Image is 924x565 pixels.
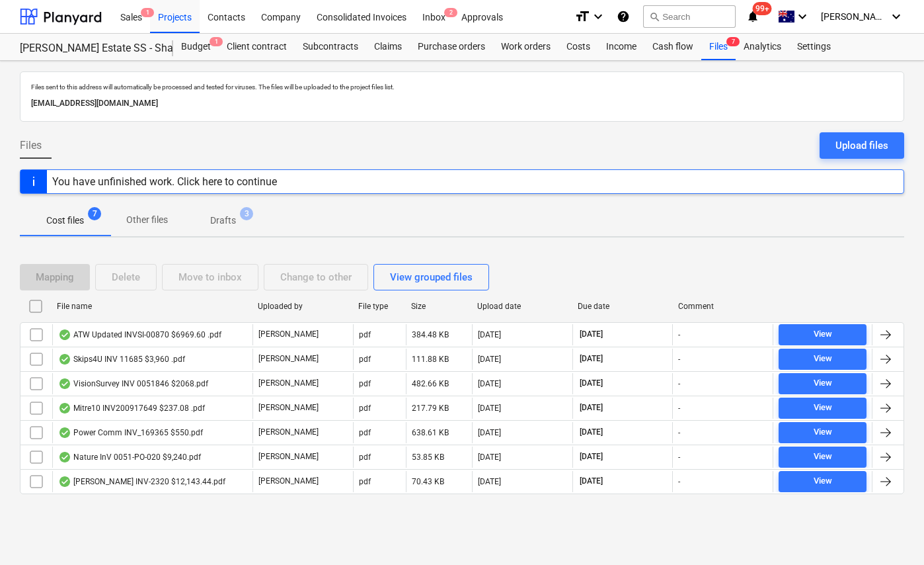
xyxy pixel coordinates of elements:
div: Power Comm INV_169365 $550.pdf [58,427,203,438]
p: [PERSON_NAME] [258,427,319,438]
p: [EMAIL_ADDRESS][DOMAIN_NAME] [31,97,893,110]
button: View [779,447,866,468]
div: View [814,327,832,342]
span: [DATE] [578,451,604,462]
i: notifications [746,9,759,24]
p: Cost files [46,214,84,228]
div: Subcontracts [295,34,366,60]
span: [DATE] [578,476,604,487]
div: View [814,425,832,440]
div: [DATE] [478,477,501,486]
span: Files [20,138,42,153]
span: 3 [240,207,253,220]
div: VisionSurvey INV 0051846 $2068.pdf [58,378,208,389]
div: Upload files [835,137,888,154]
p: [PERSON_NAME] [258,353,319,365]
a: Files7 [701,34,736,60]
a: Claims [366,34,410,60]
div: [PERSON_NAME] INV-2320 $12,143.44.pdf [58,476,225,487]
p: [PERSON_NAME] [258,329,319,340]
a: Purchase orders [410,34,493,60]
span: 7 [726,37,740,46]
span: [DATE] [578,353,604,365]
button: Search [643,5,736,28]
div: - [678,355,680,364]
i: Knowledge base [617,9,630,24]
button: View [779,398,866,419]
p: [PERSON_NAME] [258,402,319,413]
div: You have unfinished work. Click here to continue [52,175,277,188]
div: 638.61 KB [412,428,449,437]
p: [PERSON_NAME] [258,451,319,462]
div: 482.66 KB [412,379,449,388]
div: - [678,404,680,413]
div: Due date [578,302,668,311]
p: Files sent to this address will automatically be processed and tested for viruses. The files will... [31,83,893,91]
div: - [678,330,680,339]
div: OCR finished [58,452,71,462]
div: - [678,453,680,462]
div: View [814,376,832,391]
div: View [814,351,832,367]
div: 70.43 KB [412,477,444,486]
div: Budget [173,34,219,60]
div: File type [358,302,401,311]
a: Settings [789,34,839,60]
div: Upload date [477,302,567,311]
span: [DATE] [578,378,604,389]
div: pdf [359,404,371,413]
div: Comment [678,302,768,311]
a: Client contract [219,34,295,60]
div: 53.85 KB [412,453,444,462]
i: keyboard_arrow_down [590,9,606,24]
div: pdf [359,330,371,339]
p: Drafts [210,214,236,228]
span: [DATE] [578,329,604,340]
div: View [814,400,832,415]
button: Upload files [820,132,904,159]
div: Mitre10 INV200917649 $237.08 .pdf [58,403,205,413]
div: OCR finished [58,476,71,487]
div: Skips4U INV 11685 $3,960 .pdf [58,354,185,365]
div: - [678,428,680,437]
div: Nature InV 0051-PO-020 $9,240.pdf [58,452,201,462]
div: Files [701,34,736,60]
a: Income [598,34,644,60]
i: keyboard_arrow_down [794,9,810,24]
a: Work orders [493,34,558,60]
div: [DATE] [478,379,501,388]
div: [DATE] [478,453,501,462]
div: pdf [359,477,371,486]
div: pdf [359,428,371,437]
span: 1 [141,8,154,17]
div: pdf [359,453,371,462]
span: [DATE] [578,427,604,438]
div: View [814,474,832,489]
a: Costs [558,34,598,60]
div: pdf [359,379,371,388]
div: - [678,379,680,388]
button: View [779,324,866,345]
a: Analytics [736,34,789,60]
div: OCR finished [58,354,71,365]
div: [DATE] [478,330,501,339]
div: [DATE] [478,404,501,413]
button: View grouped files [373,264,489,290]
div: 111.88 KB [412,355,449,364]
div: 384.48 KB [412,330,449,339]
iframe: Chat Widget [858,501,924,565]
div: File name [57,302,247,311]
span: search [649,11,660,22]
div: 217.79 KB [412,404,449,413]
span: 1 [210,37,223,46]
span: 99+ [753,2,772,15]
span: 7 [88,207,101,220]
button: View [779,349,866,370]
p: Other files [126,213,168,227]
div: View [814,449,832,464]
